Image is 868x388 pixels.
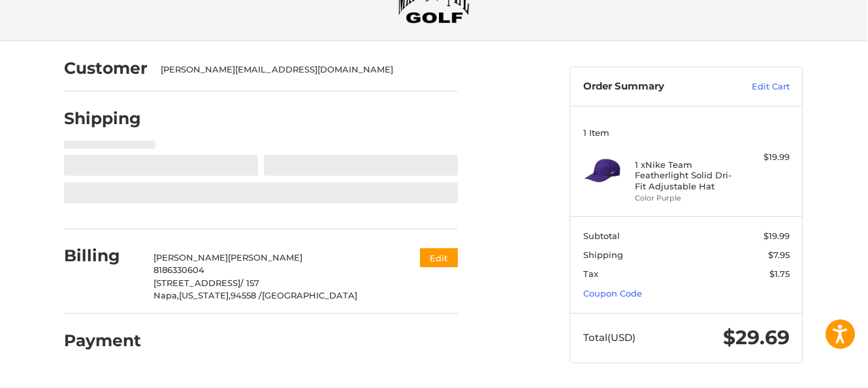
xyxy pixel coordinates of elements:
[231,290,262,300] span: 94558 /
[153,252,228,263] span: [PERSON_NAME]
[738,151,790,164] div: $19.99
[64,108,141,129] h2: Shipping
[153,290,179,300] span: Napa,
[64,331,141,351] h2: Payment
[768,250,790,260] span: $7.95
[64,58,148,78] h2: Customer
[583,288,642,299] a: Coupon Code
[583,268,598,279] span: Tax
[724,80,790,93] a: Edit Cart
[420,248,458,267] button: Edit
[583,127,790,138] h3: 1 Item
[769,268,790,279] span: $1.75
[635,193,735,204] li: Color Purple
[583,250,623,260] span: Shipping
[583,80,724,93] h3: Order Summary
[179,290,231,300] span: [US_STATE],
[240,278,259,288] span: / 157
[161,63,445,76] div: [PERSON_NAME][EMAIL_ADDRESS][DOMAIN_NAME]
[635,159,735,191] h4: 1 x Nike Team Featherlight Solid Dri-Fit Adjustable Hat
[583,231,620,241] span: Subtotal
[764,231,790,241] span: $19.99
[64,246,140,266] h2: Billing
[228,252,302,263] span: [PERSON_NAME]
[723,325,790,349] span: $29.69
[760,353,868,388] iframe: Google Customer Reviews
[153,278,240,288] span: [STREET_ADDRESS]
[583,331,635,344] span: Total (USD)
[153,265,204,275] span: 8186330604
[262,290,357,300] span: [GEOGRAPHIC_DATA]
